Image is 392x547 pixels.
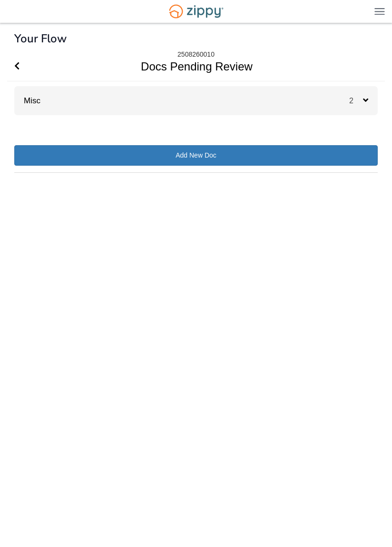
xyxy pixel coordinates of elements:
[349,97,363,105] span: 2
[14,52,20,81] a: Go Back
[7,52,374,81] h1: Docs Pending Review
[14,145,378,166] a: Add New Doc
[374,8,385,15] img: Mobile Dropdown Menu
[14,96,40,105] a: Misc
[177,50,215,59] div: 2508260010
[14,32,67,45] h1: Your Flow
